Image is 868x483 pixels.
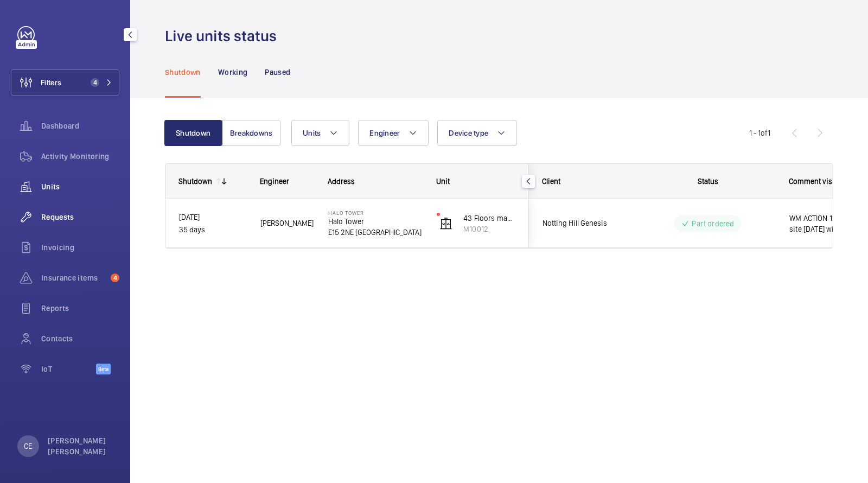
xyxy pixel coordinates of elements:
span: Engineer [260,177,289,186]
span: Filters [41,77,61,88]
span: Dashboard [41,120,119,131]
span: IoT [41,364,96,374]
span: Units [41,181,119,192]
span: Invoicing [41,242,119,253]
p: E15 2NE [GEOGRAPHIC_DATA] [328,227,423,238]
p: M10012 [463,224,515,234]
p: [PERSON_NAME] [PERSON_NAME] [48,435,113,457]
span: Beta [96,364,111,374]
button: Units [291,120,349,146]
button: Shutdown [164,120,222,146]
span: Requests [41,212,119,223]
span: Status [698,177,718,186]
button: Device type [437,120,517,146]
span: 4 [91,78,99,87]
button: Engineer [358,120,429,146]
span: [PERSON_NAME] [260,217,314,230]
p: 43 Floors machine room less. Left hand fire fighter [463,213,515,224]
span: Notting Hill Genesis [542,217,626,230]
span: Insurance items [41,272,106,283]
span: Device type [449,129,488,137]
p: Halo Tower [328,216,423,227]
p: CE [24,441,32,452]
p: Working [218,67,247,78]
span: Address [328,177,355,186]
span: Units [303,129,321,137]
span: Activity Monitoring [41,151,119,162]
p: [DATE] [179,211,246,224]
span: Contacts [41,333,119,344]
span: Reports [41,303,119,314]
p: 35 days [179,224,246,236]
span: of [761,129,768,137]
button: Filters4 [11,69,119,96]
span: Client [542,177,560,186]
button: Breakdowns [222,120,280,146]
p: Paused [265,67,290,78]
p: Shutdown [165,67,201,78]
span: 4 [111,274,119,282]
div: Shutdown [178,177,212,186]
span: 1 - 1 1 [749,129,770,137]
p: Part ordered [692,218,734,229]
p: Halo Tower [328,209,423,216]
span: Engineer [369,129,400,137]
div: Unit [436,177,516,186]
img: elevator.svg [439,217,452,230]
h1: Live units status [165,26,283,46]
